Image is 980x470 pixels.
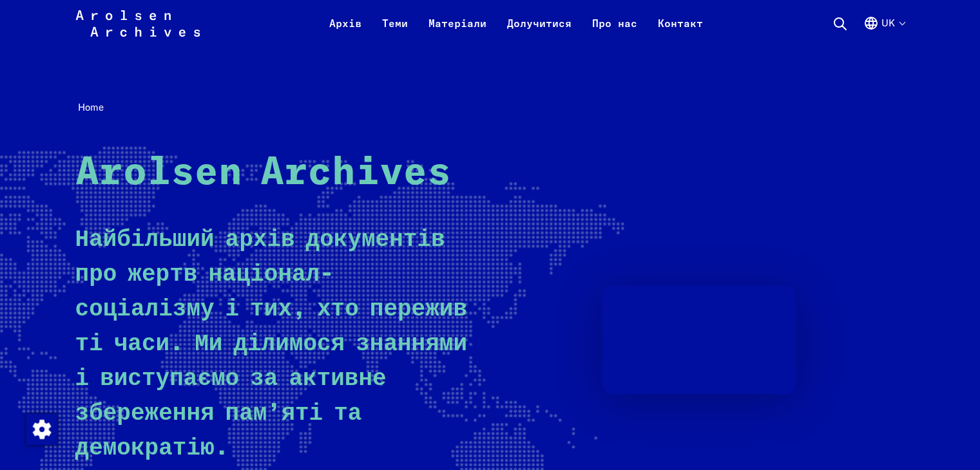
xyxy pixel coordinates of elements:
[75,222,468,465] p: Найбільший архів документів про жертв націонал-соціалізму і тих, хто пережив ті часи. Ми ділимося...
[863,15,905,46] button: Українська, вибір мови
[78,101,104,113] span: Home
[418,15,497,46] a: Матеріали
[582,15,648,46] a: Про нас
[75,98,905,118] nav: Breadcrumb
[26,414,57,445] img: Zustimmung ändern
[319,15,372,46] a: Архів
[648,15,713,46] a: Контакт
[319,8,713,39] nav: Основний
[75,154,451,193] strong: Arolsen Archives
[497,15,582,46] a: Долучитися
[372,15,418,46] a: Теми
